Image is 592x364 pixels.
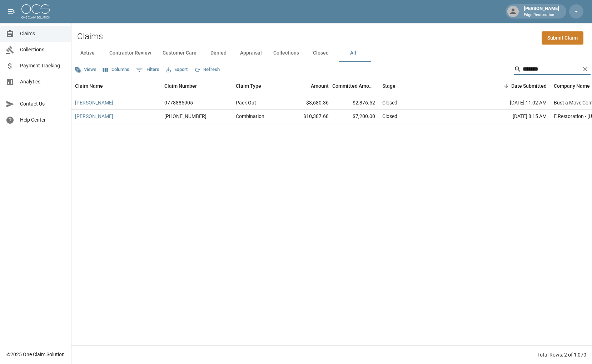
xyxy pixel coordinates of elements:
div: Pack Out [236,99,256,106]
button: open drawer [4,4,19,19]
button: Refresh [192,64,222,75]
div: Committed Amount [332,76,379,96]
button: Sort [501,81,511,91]
div: Search [514,63,591,76]
div: Stage [379,76,486,96]
button: Customer Care [157,45,202,62]
button: All [337,45,369,62]
div: Amount [311,76,329,96]
button: Appraisal [234,45,268,62]
div: dynamic tabs [71,45,592,62]
span: Help Center [20,116,65,124]
div: Company Name [554,76,590,96]
div: $3,680.36 [286,96,332,110]
div: Claim Type [236,76,261,96]
div: Claim Number [161,76,232,96]
button: Export [164,64,189,75]
h2: Claims [77,31,103,42]
div: [DATE] 11:02 AM [486,96,550,110]
div: $2,876.52 [332,96,379,110]
div: Date Submitted [486,76,550,96]
div: Amount [286,76,332,96]
a: [PERSON_NAME] [75,99,113,106]
div: Closed [382,99,397,106]
div: Date Submitted [511,76,547,96]
img: ocs-logo-white-transparent.png [21,4,50,19]
div: Committed Amount [332,76,375,96]
button: Show filters [134,64,161,76]
span: Contact Us [20,100,65,108]
div: 01-007-066239 [164,113,207,120]
span: Payment Tracking [20,62,65,70]
div: [DATE] 8:15 AM [486,110,550,123]
a: [PERSON_NAME] [75,113,113,120]
button: Denied [202,45,234,62]
div: $7,200.00 [332,110,379,123]
span: Collections [20,46,65,53]
div: Claim Number [164,76,197,96]
div: Claim Name [75,76,103,96]
button: Select columns [101,64,131,75]
div: Closed [382,113,397,120]
div: 0778885905 [164,99,193,106]
button: Closed [305,45,337,62]
span: Analytics [20,78,65,86]
button: Collections [268,45,305,62]
span: Claims [20,30,65,37]
div: Total Rows: 2 of 1,070 [537,351,586,358]
div: Stage [382,76,396,96]
a: Submit Claim [542,31,583,45]
button: Clear [580,64,591,75]
div: Claim Name [71,76,161,96]
div: $10,387.68 [286,110,332,123]
div: Combination [236,113,264,120]
div: © 2025 One Claim Solution [6,351,65,358]
div: [PERSON_NAME] [521,5,562,18]
p: Edge Restoration [524,12,559,18]
button: Views [73,64,98,75]
button: Contractor Review [104,45,157,62]
div: Claim Type [232,76,286,96]
button: Active [71,45,104,62]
